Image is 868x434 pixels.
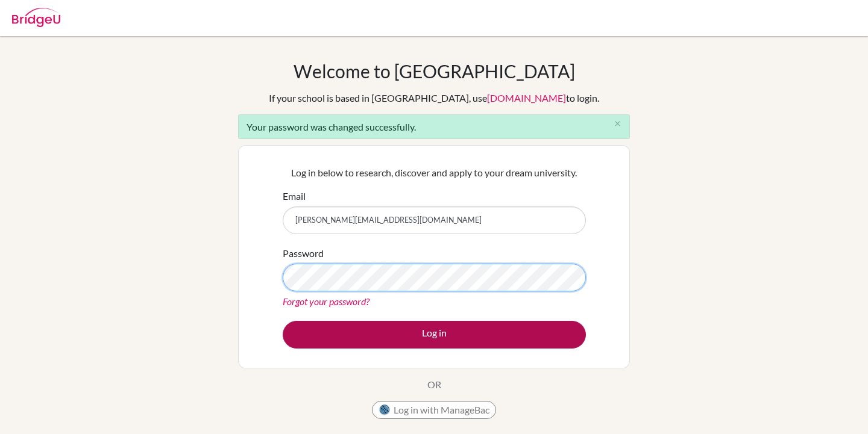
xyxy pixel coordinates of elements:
img: Bridge-U [12,8,60,27]
div: If your school is based in [GEOGRAPHIC_DATA], use to login. [269,91,599,105]
h1: Welcome to [GEOGRAPHIC_DATA] [294,60,575,82]
label: Email [283,189,306,203]
div: Your password was changed successfully. [238,114,630,139]
button: Close [605,115,629,133]
i: close [613,119,622,128]
a: [DOMAIN_NAME] [487,92,566,104]
button: Log in with ManageBac [372,401,496,419]
button: Log in [283,321,586,349]
p: Log in below to research, discover and apply to your dream university. [283,166,586,180]
p: OR [427,377,441,392]
label: Password [283,246,324,261]
a: Forgot your password? [283,296,370,307]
